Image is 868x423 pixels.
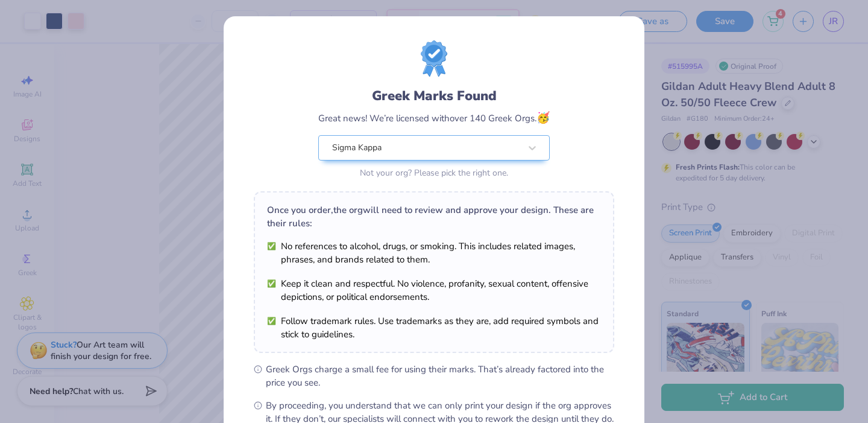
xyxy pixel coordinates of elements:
div: Not your org? Please pick the right one. [318,167,550,179]
li: No references to alcohol, drugs, or smoking. This includes related images, phrases, and brands re... [267,240,601,266]
div: Great news! We’re licensed with over 140 Greek Orgs. [318,110,550,126]
div: Once you order, the org will need to review and approve your design. These are their rules: [267,203,601,230]
span: Greek Orgs charge a small fee for using their marks. That’s already factored into the price you see. [266,363,614,389]
li: Keep it clean and respectful. No violence, profanity, sexual content, offensive depictions, or po... [267,277,601,304]
img: license-marks-badge.png [421,40,447,77]
div: Greek Marks Found [318,86,550,106]
span: 🥳 [536,110,550,125]
li: Follow trademark rules. Use trademarks as they are, add required symbols and stick to guidelines. [267,314,601,341]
